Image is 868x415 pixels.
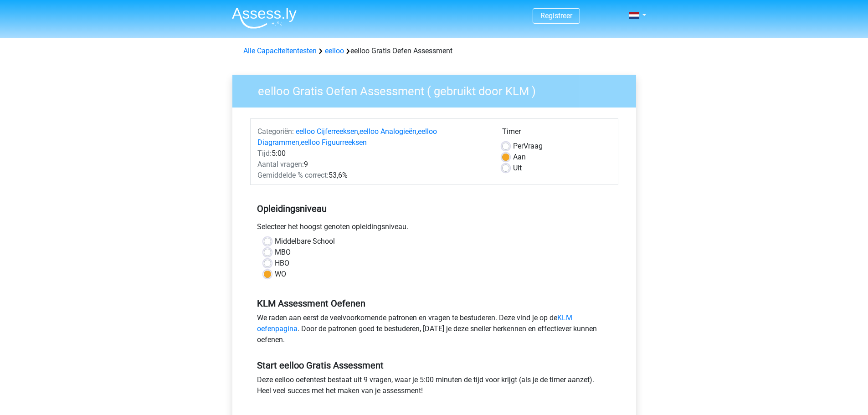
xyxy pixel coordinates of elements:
[296,127,358,136] a: eelloo Cijferreeksen
[251,126,495,148] div: , , ,
[247,81,629,98] h3: eelloo Gratis Oefen Assessment ( gebruikt door KLM )
[250,313,618,349] div: We raden aan eerst de veelvoorkomende patronen en vragen te bestuderen. Deze vind je op de . Door...
[257,360,611,371] h5: Start eelloo Gratis Assessment
[257,160,304,169] span: Aantal vragen:
[257,171,329,179] span: Gemiddelde % correct:
[257,149,272,158] span: Tijd:
[257,298,611,309] h5: KLM Assessment Oefenen
[513,141,543,152] label: Vraag
[257,127,294,136] span: Categoriën:
[275,236,335,247] label: Middelbare School
[250,374,618,400] div: Deze eelloo oefentest bestaat uit 9 vragen, waar je 5:00 minuten de tijd voor krijgt (als je de t...
[513,142,524,150] span: Per
[325,46,344,55] a: eelloo
[243,46,317,55] a: Alle Capaciteitentesten
[275,247,291,258] label: MBO
[275,258,289,269] label: HBO
[360,127,416,136] a: eelloo Analogieën
[251,159,495,170] div: 9
[232,7,297,29] img: Assessly
[301,138,367,147] a: eelloo Figuurreeksen
[257,200,611,218] h5: Opleidingsniveau
[250,221,618,236] div: Selecteer het hoogst genoten opleidingsniveau.
[251,148,495,159] div: 5:00
[240,46,629,56] div: eelloo Gratis Oefen Assessment
[540,11,572,20] a: Registreer
[275,269,286,280] label: WO
[513,163,522,174] label: Uit
[502,126,611,141] div: Timer
[251,170,495,181] div: 53,6%
[513,152,526,163] label: Aan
